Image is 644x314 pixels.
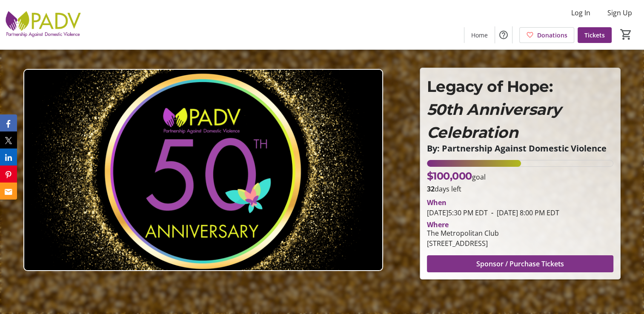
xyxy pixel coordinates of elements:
[607,8,632,18] span: Sign Up
[584,31,605,40] span: Tickets
[427,238,499,248] div: [STREET_ADDRESS]
[427,184,435,194] span: 32
[427,184,613,194] p: days left
[427,170,472,182] span: $100,000
[5,3,81,46] img: Partnership Against Domestic Violence's Logo
[23,69,383,271] img: Campaign CTA Media Photo
[427,168,486,184] p: goal
[427,208,488,217] span: [DATE] 5:30 PM EDT
[564,6,597,20] button: Log In
[427,77,553,96] span: Legacy of Hope:
[488,208,559,217] span: [DATE] 8:00 PM EDT
[537,31,567,40] span: Donations
[427,197,447,208] div: When
[578,27,612,43] a: Tickets
[427,228,499,238] div: The Metropolitan Club
[476,259,564,269] span: Sponsor / Purchase Tickets
[488,208,497,217] span: -
[427,144,613,153] p: By: Partnership Against Domestic Violence
[495,26,512,43] button: Help
[571,8,590,18] span: Log In
[464,27,495,43] a: Home
[519,27,574,43] a: Donations
[427,160,613,167] div: 50.5% of fundraising goal reached
[601,6,639,20] button: Sign Up
[427,100,561,142] em: 50th Anniversary Celebration
[427,255,613,272] button: Sponsor / Purchase Tickets
[427,221,449,228] div: Where
[618,27,634,42] button: Cart
[471,31,488,40] span: Home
